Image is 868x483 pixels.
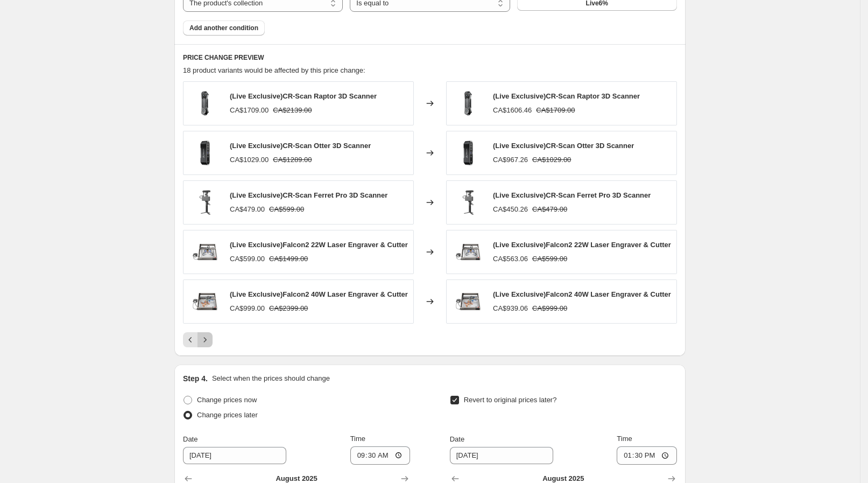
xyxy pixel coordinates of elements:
[493,142,634,150] span: (Live Exclusive)CR-Scan Otter 3D Scanner
[493,303,528,314] div: CA$939.06
[230,241,408,249] span: (Live Exclusive)Falcon2 22W Laser Engraver & Cutter
[493,155,528,165] div: CA$967.26
[452,236,484,268] img: Falcon2_22W_6_80x.png
[212,373,330,384] p: Select when the prices should change
[532,303,567,314] strike: CA$999.00
[536,105,575,116] strike: CA$1709.00
[183,435,197,443] span: Date
[493,105,532,116] div: CA$1606.46
[464,396,557,404] span: Revert to original prices later?
[230,105,269,116] div: CA$1709.00
[269,303,308,314] strike: CA$2399.00
[197,411,258,419] span: Change prices later
[450,447,553,464] input: 8/20/2025
[183,332,198,347] button: Previous
[189,236,221,268] img: Falcon2_22W_6_80x.png
[452,87,484,120] img: CR-Scan_Raptor_1_80x.png
[617,446,677,465] input: 12:00
[493,204,528,215] div: CA$450.26
[230,204,265,215] div: CA$479.00
[273,155,312,165] strike: CA$1289.00
[197,332,213,347] button: Next
[230,254,265,264] div: CA$599.00
[493,290,671,298] span: (Live Exclusive)Falcon2 40W Laser Engraver & Cutter
[269,254,308,264] strike: CA$1499.00
[230,191,387,199] span: (Live Exclusive)CR-Scan Ferret Pro 3D Scanner
[230,92,377,100] span: (Live Exclusive)CR-Scan Raptor 3D Scanner
[230,303,265,314] div: CA$999.00
[452,186,484,219] img: CR-Scan_Ferret_Pro_1_80x.png
[532,204,567,215] strike: CA$479.00
[273,105,312,116] strike: CA$2139.00
[197,396,257,404] span: Change prices now
[350,435,365,443] span: Time
[183,66,365,74] span: 18 product variants would be affected by this price change:
[189,24,258,32] span: Add another condition
[230,142,371,150] span: (Live Exclusive)CR-Scan Otter 3D Scanner
[450,435,464,443] span: Date
[230,290,408,298] span: (Live Exclusive)Falcon2 40W Laser Engraver & Cutter
[452,137,484,169] img: CR-Scan_Otter_1_80x.png
[617,435,632,443] span: Time
[189,137,221,169] img: CR-Scan_Otter_1_80x.png
[183,53,677,62] h6: PRICE CHANGE PREVIEW
[230,155,269,165] div: CA$1029.00
[452,285,484,318] img: Falcon2_40W_80x.png
[189,186,221,219] img: CR-Scan_Ferret_Pro_1_80x.png
[183,447,286,464] input: 8/20/2025
[189,285,221,318] img: Falcon2_40W_80x.png
[183,20,265,36] button: Add another condition
[493,191,651,199] span: (Live Exclusive)CR-Scan Ferret Pro 3D Scanner
[183,332,213,347] nav: Pagination
[532,155,571,165] strike: CA$1029.00
[493,92,640,100] span: (Live Exclusive)CR-Scan Raptor 3D Scanner
[493,254,528,264] div: CA$563.06
[269,204,304,215] strike: CA$599.00
[532,254,567,264] strike: CA$599.00
[493,241,671,249] span: (Live Exclusive)Falcon2 22W Laser Engraver & Cutter
[189,87,221,120] img: CR-Scan_Raptor_1_80x.png
[183,373,208,384] h2: Step 4.
[350,446,411,465] input: 12:00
